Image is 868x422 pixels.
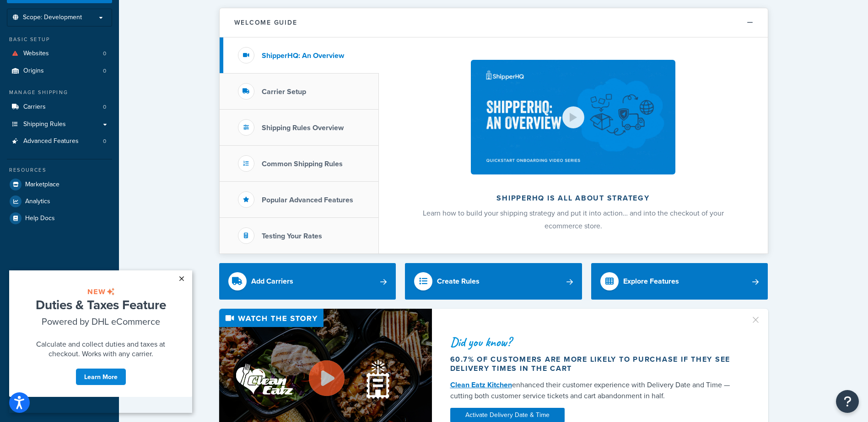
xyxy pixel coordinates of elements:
[471,60,675,174] img: ShipperHQ is all about strategy
[7,63,112,79] a: Origins0
[403,194,744,202] h2: ShipperHQ is all about strategy
[262,88,306,96] h3: Carrier Setup
[25,181,59,189] span: Marketplace
[7,193,112,210] a: Analytics
[7,45,112,62] a: Websites0
[234,19,297,26] h2: Welcome Guide
[103,103,106,111] span: 0
[623,275,679,288] div: Explore Features
[27,69,156,88] span: Calculate and collect duties and taxes at checkout. Works with any carrier.
[23,14,82,21] span: Scope: Development
[262,52,344,60] h3: ShipperHQ: An Overview
[262,196,353,204] h3: Popular Advanced Features
[25,215,55,222] span: Help Docs
[220,8,768,37] button: Welcome Guide
[450,380,512,390] a: Clean Eatz Kitchen
[7,89,112,96] div: Manage Shipping
[7,176,112,193] a: Marketplace
[7,133,112,150] a: Advanced Features0
[836,390,859,413] button: Open Resource Center
[219,263,396,300] a: Add Carriers
[32,44,151,58] span: Powered by DHL eCommerce
[437,275,480,288] div: Create Rules
[103,137,106,145] span: 0
[23,137,79,145] span: Advanced Features
[423,208,724,231] span: Learn how to build your shipping strategy and put it into action… and into the checkout of your e...
[7,99,112,116] a: Carriers0
[7,166,112,174] div: Resources
[262,160,343,168] h3: Common Shipping Rules
[262,124,344,132] h3: Shipping Rules Overview
[23,103,46,111] span: Carriers
[7,63,112,79] li: Origins
[450,355,739,373] div: 60.7% of customers are more likely to purchase if they see delivery times in the cart
[25,198,50,206] span: Analytics
[7,99,112,116] li: Carriers
[7,36,112,43] div: Basic Setup
[103,50,106,58] span: 0
[23,67,44,75] span: Origins
[27,25,157,43] span: Duties & Taxes Feature
[591,263,768,300] a: Explore Features
[66,98,117,115] a: Learn More
[7,133,112,150] li: Advanced Features
[262,232,322,240] h3: Testing Your Rates
[23,50,49,58] span: Websites
[7,210,112,227] a: Help Docs
[405,263,582,300] a: Create Rules
[23,121,66,128] span: Shipping Rules
[103,67,106,75] span: 0
[450,380,739,401] div: enhanced their customer experience with Delivery Date and Time — cutting both customer service ti...
[251,275,293,288] div: Add Carriers
[7,116,112,133] a: Shipping Rules
[450,336,739,348] div: Did you know?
